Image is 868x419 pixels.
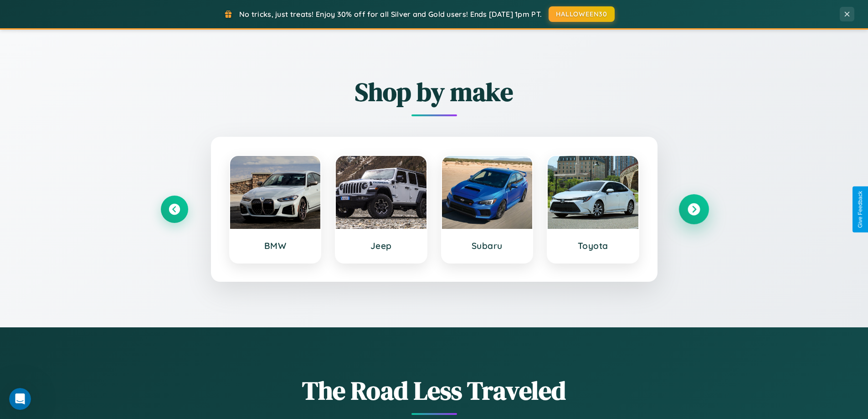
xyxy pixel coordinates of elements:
h3: Toyota [557,240,629,251]
h3: BMW [239,240,312,251]
h1: The Road Less Traveled [161,373,708,408]
div: Give Feedback [857,191,863,228]
iframe: Intercom live chat [9,388,31,410]
h3: Subaru [451,240,524,251]
button: HALLOWEEN30 [549,6,615,22]
span: No tricks, just treats! Enjoy 30% off for all Silver and Gold users! Ends [DATE] 1pm PT. [239,10,542,19]
h3: Jeep [345,240,417,251]
h2: Shop by make [161,74,708,109]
